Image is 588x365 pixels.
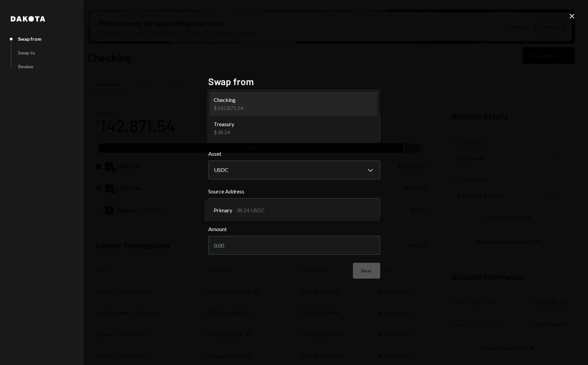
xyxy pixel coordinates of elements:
[214,128,234,136] div: $38.24
[208,75,380,88] h2: Swap from
[18,50,35,56] div: Swap to
[208,150,380,158] label: Asset
[208,160,380,179] button: Asset
[208,236,380,255] input: 0.00
[208,88,380,96] div: All swaps are 1:1
[214,120,234,128] div: Treasury
[214,104,243,112] div: $142,871.54
[208,187,380,195] label: Source Address
[208,225,380,233] label: Amount
[18,64,33,69] div: Review
[208,198,380,217] button: Source Address
[214,96,243,104] div: Checking
[18,36,41,42] div: Swap from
